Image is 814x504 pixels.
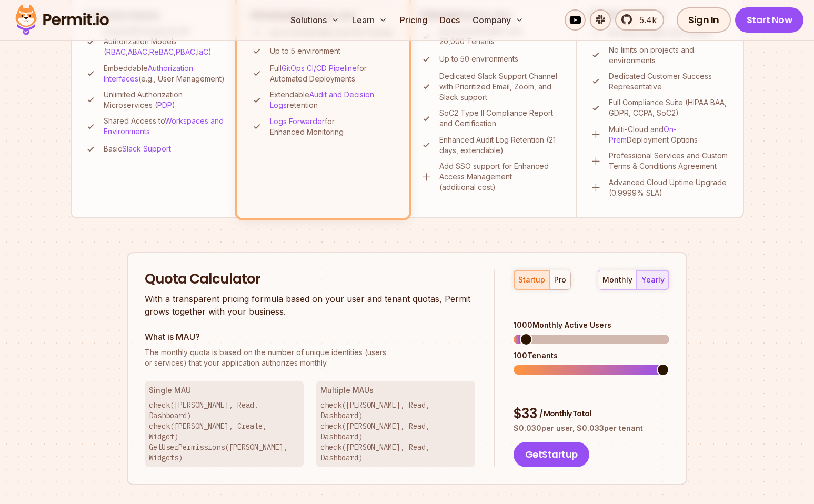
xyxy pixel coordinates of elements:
[602,275,632,285] div: monthly
[677,7,731,33] a: Sign In
[609,177,730,198] p: Advanced Cloud Uptime Upgrade (0.9999% SLA)
[554,275,566,285] div: pro
[128,47,147,56] a: ABAC
[320,400,471,463] p: check([PERSON_NAME], Read, Dashboard) check([PERSON_NAME], Read, Dashboard) check([PERSON_NAME], ...
[286,9,344,31] button: Solutions
[270,117,325,126] a: Logs Forwarder
[514,320,669,330] div: 1000 Monthly Active Users
[176,47,195,56] a: PBAC
[320,385,471,396] h3: Multiple MAUs
[197,47,208,56] a: IaC
[514,423,669,434] p: $ 0.030 per user, $ 0.033 per tenant
[11,2,114,38] img: Permit logo
[104,89,226,110] p: Unlimited Authorization Microservices ( )
[615,9,664,31] a: 5.4k
[439,108,563,129] p: SoC2 Type II Compliance Report and Certification
[439,71,563,103] p: Dedicated Slack Support Channel with Prioritized Email, Zoom, and Slack support
[735,7,804,33] a: Start Now
[149,385,299,396] h3: Single MAU
[282,64,357,73] a: GitOps CI/CD Pipeline
[439,54,518,64] p: Up to 50 environments
[609,124,730,145] p: Multi-Cloud and Deployment Options
[609,97,730,118] p: Full Compliance Suite (HIPAA BAA, GDPR, CCPA, SoC2)
[145,270,475,289] h2: Quota Calculator
[514,442,589,467] button: GetStartup
[145,330,475,343] h3: What is MAU?
[270,116,396,137] p: for Enhanced Monitoring
[104,64,193,83] a: Authorization Interfaces
[439,135,563,156] p: Enhanced Audit Log Retention (21 days, extendable)
[270,89,396,110] p: Extendable retention
[609,125,677,144] a: On-Prem
[145,347,475,358] span: The monthly quota is based on the number of unique identities (users
[145,293,475,318] p: With a transparent pricing formula based on your user and tenant quotas, Permit grows together wi...
[122,144,171,153] a: Slack Support
[633,14,657,26] span: 5.4k
[396,9,431,31] a: Pricing
[439,161,563,193] p: Add SSO support for Enhanced Access Management (additional cost)
[468,9,528,31] button: Company
[149,47,174,56] a: ReBAC
[609,45,730,66] p: No limits on projects and environments
[539,408,591,419] span: / Monthly Total
[514,350,669,361] div: 100 Tenants
[609,71,730,92] p: Dedicated Customer Success Representative
[104,26,226,57] p: UI and API Access for All Authorization Models ( , , , , )
[104,63,226,84] p: Embeddable (e.g., User Management)
[270,46,340,56] p: Up to 5 environment
[514,405,669,424] div: $ 33
[149,400,299,463] p: check([PERSON_NAME], Read, Dashboard) check([PERSON_NAME], Create, Widget) GetUserPermissions([PE...
[145,347,475,368] p: or services) that your application authorizes monthly.
[104,116,226,137] p: Shared Access to
[348,9,391,31] button: Learn
[270,63,396,84] p: Full for Automated Deployments
[436,9,464,31] a: Docs
[104,144,171,154] p: Basic
[106,47,126,56] a: RBAC
[609,150,730,172] p: Professional Services and Custom Terms & Conditions Agreement
[157,100,172,109] a: PDP
[270,90,374,109] a: Audit and Decision Logs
